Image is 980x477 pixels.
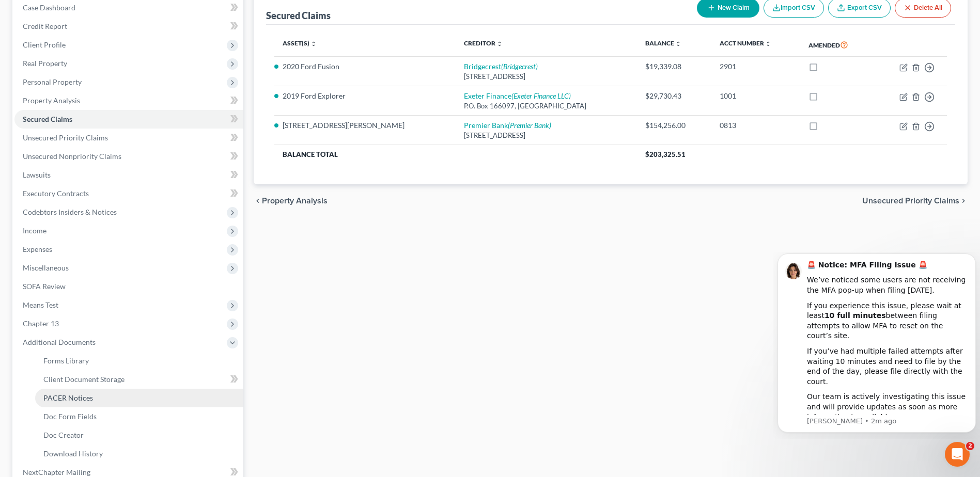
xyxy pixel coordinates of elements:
span: Unsecured Priority Claims [862,197,959,205]
th: Amended [800,33,874,57]
a: Secured Claims [14,110,243,129]
span: $203,325.51 [645,150,686,158]
a: Unsecured Nonpriority Claims [14,147,243,166]
span: Unsecured Priority Claims [23,133,108,142]
button: chevron_left Property Analysis [254,197,328,205]
span: Doc Creator [43,431,84,439]
a: Premier Bank(Premier Bank) [464,121,551,130]
div: [STREET_ADDRESS] [464,131,629,140]
a: Client Document Storage [35,370,243,389]
li: 2019 Ford Explorer [283,91,447,101]
span: Download History [43,449,103,458]
span: Chapter 13 [23,319,59,328]
span: Additional Documents [23,338,96,346]
div: Secured Claims [266,9,331,22]
span: Doc Form Fields [43,412,97,421]
span: Client Document Storage [43,375,125,384]
a: Bridgecrest(Bridgecrest) [464,62,538,71]
span: Codebtors Insiders & Notices [23,208,117,216]
i: unfold_more [675,41,681,47]
span: NextChapter Mailing [23,468,90,476]
a: Creditor unfold_more [464,39,503,47]
a: Credit Report [14,17,243,36]
span: PACER Notices [43,393,93,402]
i: unfold_more [765,41,771,47]
span: SOFA Review [23,282,66,291]
a: Asset(s) unfold_more [283,39,317,47]
a: Forms Library [35,352,243,370]
span: Executory Contracts [23,189,89,198]
div: 0813 [720,120,792,131]
span: Expenses [23,245,52,253]
a: PACER Notices [35,389,243,407]
span: Lawsuits [23,170,51,179]
div: $19,339.08 [645,61,703,72]
iframe: Intercom notifications message [773,252,980,439]
li: [STREET_ADDRESS][PERSON_NAME] [283,120,447,131]
span: Personal Property [23,77,82,86]
div: $154,256.00 [645,120,703,131]
i: (Premier Bank) [508,121,551,130]
span: Credit Report [23,22,67,30]
a: Doc Creator [35,426,243,444]
span: Property Analysis [23,96,80,105]
span: Secured Claims [23,115,72,123]
li: 2020 Ford Fusion [283,61,447,72]
button: Unsecured Priority Claims chevron_right [862,197,968,205]
th: Balance Total [274,145,637,164]
a: Executory Contracts [14,184,243,203]
i: chevron_left [254,197,262,205]
i: chevron_right [959,197,968,205]
a: Property Analysis [14,91,243,110]
a: Acct Number unfold_more [720,39,771,47]
span: Real Property [23,59,67,68]
div: [STREET_ADDRESS] [464,72,629,82]
div: $29,730.43 [645,91,703,101]
i: unfold_more [310,41,317,47]
i: (Exeter Finance LLC) [511,91,571,100]
span: Forms Library [43,356,89,365]
span: Means Test [23,300,58,309]
a: Lawsuits [14,166,243,184]
span: Miscellaneous [23,263,69,272]
a: Exeter Finance(Exeter Finance LLC) [464,91,571,100]
i: (Bridgecrest) [501,62,538,71]
i: unfold_more [496,41,503,47]
a: SOFA Review [14,277,243,296]
iframe: Intercom live chat [945,442,970,467]
a: Balance unfold_more [645,39,681,47]
span: Client Profile [23,40,66,49]
div: 2901 [720,61,792,72]
a: Unsecured Priority Claims [14,129,243,147]
span: 2 [966,442,974,450]
div: 1001 [720,91,792,101]
span: Unsecured Nonpriority Claims [23,152,121,161]
span: Income [23,226,46,235]
a: Download History [35,444,243,463]
div: P.O. Box 166097, [GEOGRAPHIC_DATA] [464,101,629,111]
span: Case Dashboard [23,3,75,12]
a: Doc Form Fields [35,407,243,426]
span: Property Analysis [262,197,328,205]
